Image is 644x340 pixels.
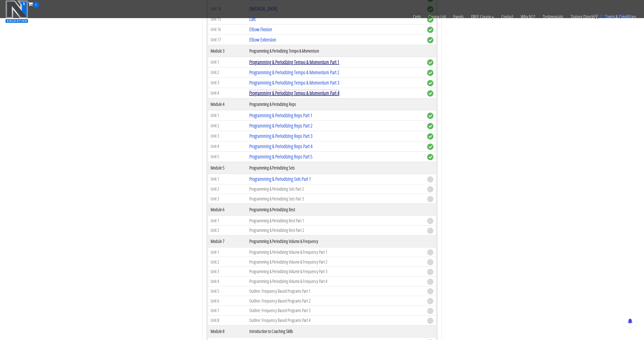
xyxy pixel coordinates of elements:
td: Unit 16 [208,24,247,34]
td: Unit 2 [208,225,247,235]
a: Terms & Conditions [601,8,640,26]
th: Module 8 [208,325,247,337]
td: Unit 5 [208,286,247,296]
span: complete [427,70,433,76]
td: Unit 2 [208,67,247,77]
th: Module 5 [208,162,247,174]
td: Programming & Periodizing Rest Part 1 [247,216,425,226]
td: Unit 3 [208,267,247,277]
td: Outline: Frequency Based Programs Part 1 [247,286,425,296]
td: Unit 8 [208,315,247,325]
td: Unit 5 [208,151,247,162]
td: Programming & Periodizing Sets Part 3 [247,194,425,204]
a: Elbow Extension [249,36,276,43]
a: Elbow Flexion [249,26,272,33]
span: complete [427,80,433,86]
span: items: [604,14,617,19]
span: complete [427,27,433,33]
a: Programming & Periodizing Reps Part 2 [249,122,312,129]
span: complete [427,154,433,160]
th: Introduction to Coaching Skills [247,325,425,337]
a: Programming & Periodizing Tempo & Momentum Part 1 [249,59,339,65]
td: Unit 2 [208,120,247,131]
td: Unit 6 [208,296,247,306]
a: Events [450,8,467,26]
th: Programming & Periodizing Tempo & Momentum [247,45,425,57]
td: Outline: Frequency Based Programs Part 3 [247,306,425,316]
td: Outline: Frequency Based Programs Part 4 [247,315,425,325]
td: Unit 4 [208,88,247,98]
td: Unit 3 [208,131,247,141]
td: Programming & Periodizing Rest Part 2 [247,225,425,235]
td: Unit 3 [208,77,247,88]
th: Module 3 [208,45,247,57]
th: Programming & Periodizing Rest [247,204,425,216]
span: complete [427,113,433,119]
span: complete [427,144,433,150]
th: Module 4 [208,98,247,110]
td: Unit 2 [208,184,247,194]
td: Outline: Frequency Based Programs Part 2 [247,296,425,306]
td: Programming & Periodizing Volume & Frequency Part 4 [247,276,425,286]
th: Programming & Periodizing Volume & Frequency [247,235,425,247]
a: Programming & Periodizing Reps Part 4 [249,143,312,150]
th: Programming & Periodizing Sets [247,162,425,174]
a: Programming & Periodizing Sets Part 1 [249,176,311,182]
td: Unit 1 [208,174,247,184]
a: FREE Course [467,8,498,26]
td: Unit 4 [208,141,247,151]
a: Testimonials [539,8,567,26]
bdi: 0.00 [619,14,631,19]
th: Programming & Periodizing Reps [247,98,425,110]
td: Unit 1 [208,110,247,120]
td: Unit 3 [208,194,247,204]
th: Module 6 [208,204,247,216]
td: Programming & Periodizing Volume & Frequency Part 1 [247,247,425,257]
td: Programming & Periodizing Volume & Frequency Part 3 [247,267,425,277]
td: Programming & Periodizing Volume & Frequency Part 2 [247,257,425,267]
a: Programming & Periodizing Reps Part 1 [249,112,312,119]
td: Unit 1 [208,216,247,226]
span: complete [427,123,433,129]
td: Unit 2 [208,257,247,267]
th: Module 7 [208,235,247,247]
td: Unit 4 [208,276,247,286]
span: complete [427,133,433,140]
a: Certs [409,8,425,26]
td: Unit 7 [208,306,247,316]
a: Trainer Directory [567,8,601,26]
span: 0 [33,2,39,8]
span: complete [427,59,433,66]
a: Why N1? [517,8,539,26]
a: 0 items: $0.00 [593,14,631,19]
a: 0 [28,1,39,7]
span: complete [427,90,433,97]
span: complete [427,37,433,43]
span: 0 [600,14,602,19]
td: Unit 17 [208,34,247,45]
td: Unit 1 [208,247,247,257]
a: Programming & Periodizing Reps Part 3 [249,133,312,139]
a: Programming & Periodizing Tempo & Momentum Part 2 [249,69,339,76]
a: Programming & Periodizing Tempo & Momentum Part 4 [249,90,339,96]
a: Programming & Periodizing Reps Part 5 [249,153,312,160]
a: Contact [498,8,517,26]
img: icon11.png [593,14,598,19]
a: Programming & Periodizing Tempo & Momentum Part 3 [249,79,339,86]
td: Unit 1 [208,57,247,67]
img: n1-education [5,0,28,23]
span: $ [619,14,622,19]
a: Course List [425,8,450,26]
td: Programming & Periodizing Sets Part 2 [247,184,425,194]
